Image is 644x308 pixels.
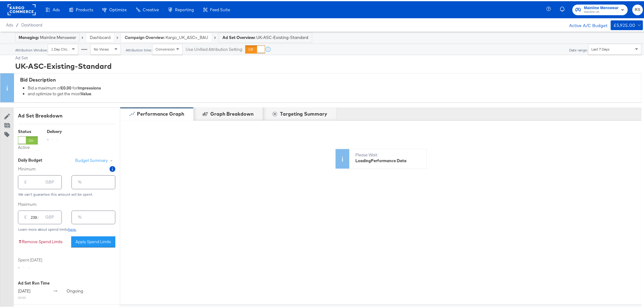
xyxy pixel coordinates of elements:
[584,9,619,13] span: Mainline UK
[186,45,243,51] label: Use Unified Attribution Setting:
[592,46,610,50] span: Last 7 Days
[15,47,48,51] div: Attribution Window:
[76,6,93,11] span: Products
[75,177,84,188] div: %
[15,54,642,60] div: Ad Set
[210,109,254,116] div: Graph Breakdown
[28,90,92,95] span: and optimize to get the most .
[19,34,39,39] strong: Managing:
[569,47,588,51] div: Date range:
[68,226,76,230] a: here.
[18,111,115,118] div: Ad Set Breakdown
[222,34,255,39] strong: Ad Set Overview:
[22,212,29,223] div: £
[166,33,208,39] span: UK-ASC-Existing-Standard
[75,156,115,163] button: Budget Summary
[210,6,230,11] span: Feed Suite
[67,287,83,292] span: ongoing
[20,75,638,82] div: Bid Description
[280,109,327,116] div: Targeting Summary
[13,21,21,26] span: /
[18,156,59,162] div: Daily Budget
[90,33,110,39] a: Dashboard
[18,287,30,292] span: [DATE]
[584,4,619,10] span: Mainline Menswear
[137,109,184,116] div: Performance Graph
[15,60,642,70] div: UK-ASC-Existing-Standard
[22,177,29,188] div: £
[125,33,165,39] strong: Campaign Overview:
[61,84,72,90] strong: £0.00
[51,46,71,50] span: 1 Day Clicks
[632,3,643,14] button: RS
[156,46,175,50] span: Conversion
[125,47,152,51] div: Attribution time:
[18,200,115,206] label: Maximum:
[125,33,208,39] a: Campaign Overview: Kargo_UK_ASC+_BAU
[18,294,26,299] sub: 00:00
[635,5,641,12] span: RS
[18,235,67,246] button: Remove Spend Limits
[143,6,159,11] span: Creative
[19,33,76,39] div: Mainline Menswear
[94,46,109,50] span: No Views
[18,226,115,230] div: Learn more about spend limits
[28,84,638,90] div: Bid a maximum of for
[572,3,628,14] button: Mainline MenswearMainline UK
[43,212,56,223] div: GBP
[611,19,643,29] button: £5,925.00
[43,177,56,188] div: GBP
[614,20,636,28] div: £5,925.00
[18,279,115,285] div: Ad Set Run Time
[21,21,42,26] a: Dashboard
[6,21,13,26] span: Ads
[78,84,101,90] strong: Impressions
[18,128,38,133] div: Status
[18,143,38,149] label: Active
[175,6,194,11] span: Reporting
[18,256,64,262] span: Spent [DATE]
[563,19,608,28] div: Active A/C Budget
[53,6,60,11] span: Ads
[75,212,84,223] div: %
[109,6,127,11] span: Optimize
[256,33,308,39] span: UK-ASC-Existing-Standard
[18,165,36,171] label: Minimum:
[81,90,91,95] strong: Value
[47,128,62,133] div: Delivery
[18,191,115,195] div: We can't guarantee this amount will be spent.
[71,235,115,246] button: Apply Spend Limits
